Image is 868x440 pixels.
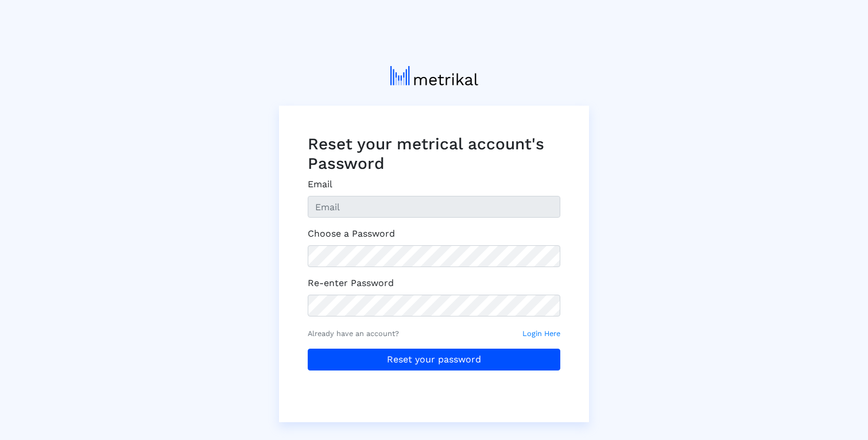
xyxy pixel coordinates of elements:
input: Email [308,196,560,218]
label: Email [308,177,332,191]
small: Login Here [522,328,560,339]
img: metrical-logo-light.png [390,66,478,86]
small: Already have an account? [308,328,399,339]
label: Re-enter Password [308,276,394,290]
button: Reset your password [308,349,560,370]
label: Choose a Password [308,227,395,241]
h3: Reset your metrical account's Password [308,134,560,173]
